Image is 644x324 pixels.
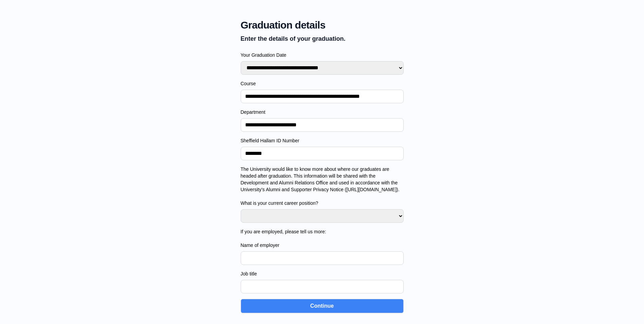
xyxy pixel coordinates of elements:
label: The University would like to know more about where our graduates are headed after graduation. Thi... [241,166,404,206]
span: Graduation details [241,19,404,31]
label: Department [241,109,404,115]
label: Your Graduation Date [241,52,404,58]
button: Continue [241,299,404,313]
label: If you are employed, please tell us more: Name of employer [241,228,404,249]
label: Sheffield Hallam ID Number [241,137,404,144]
label: Job title [241,270,404,277]
p: Enter the details of your graduation. [241,34,404,43]
label: Course [241,80,404,87]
